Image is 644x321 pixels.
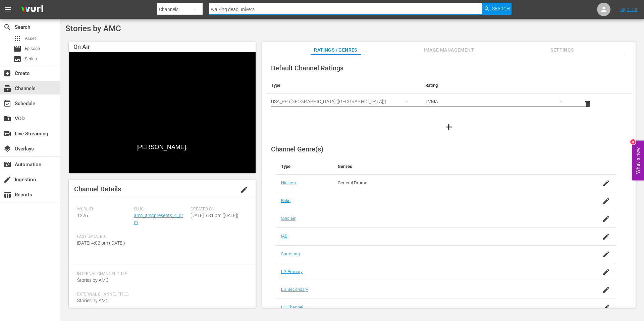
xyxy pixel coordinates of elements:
[3,23,11,31] span: Search
[13,45,21,53] span: Episode
[420,77,574,93] th: Rating
[537,46,587,54] span: Settings
[3,100,11,108] span: Schedule
[632,141,644,181] button: Open Feedback Widget
[3,145,11,153] span: Overlays
[580,96,596,112] button: delete
[271,92,415,111] div: USA_PR ([GEOGRAPHIC_DATA] ([GEOGRAPHIC_DATA]))
[77,292,244,297] span: External Channel Title:
[332,158,579,175] th: Genres
[482,3,512,15] button: Search
[281,287,308,292] a: LG Secondary
[281,269,303,274] a: LG Primary
[25,35,36,42] span: Asset
[3,176,11,184] span: Ingestion
[77,271,244,277] span: Internal Channel Title:
[584,100,592,108] span: delete
[620,7,638,12] a: Sign Out
[271,145,323,153] span: Channel Genre(s)
[236,182,252,198] button: edit
[281,216,296,221] a: Sinclair
[77,240,125,246] span: [DATE] 4:02 pm ([DATE])
[276,158,332,175] th: Type
[3,160,11,169] span: Automation
[281,251,300,256] a: Samsung
[25,56,37,62] span: Series
[492,3,510,15] span: Search
[281,198,291,203] a: Roku
[3,69,11,77] span: Create
[3,130,11,138] span: Live Streaming
[266,77,420,93] th: Type
[630,139,636,145] div: 6
[73,43,90,50] span: On Air
[77,213,88,218] span: 1326
[69,52,256,173] div: Video Player
[134,213,183,225] a: amc_amcpresents_4_drm
[281,305,303,310] a: LG Channel
[191,213,238,218] span: [DATE] 3:31 pm ([DATE])
[3,115,11,123] span: VOD
[311,46,361,54] span: Ratings / Genres
[266,77,632,114] table: simple table
[77,207,130,212] span: Wurl ID:
[13,55,21,63] span: Series
[134,207,187,212] span: Slug:
[281,234,287,239] a: IAB
[425,92,569,111] div: TVMA
[271,64,343,72] span: Default Channel Ratings
[77,298,109,303] span: Stories by AMC
[65,24,121,33] span: Stories by AMC
[25,45,40,52] span: Episode
[281,180,296,185] a: Nielsen
[4,5,12,13] span: menu
[240,186,248,194] span: edit
[13,35,21,43] span: Asset
[77,234,130,240] span: Last Updated:
[3,191,11,199] span: Reports
[191,207,244,212] span: Created On:
[74,185,121,193] span: Channel Details
[3,84,11,92] span: Channels
[77,277,109,283] span: Stories by AMC
[424,46,474,54] span: Image Management
[16,2,48,17] img: ans4CAIJ8jUAAAAAAAAAAAAAAAAAAAAAAAAgQb4GAAAAAAAAAAAAAAAAAAAAAAAAJMjXAAAAAAAAAAAAAAAAAAAAAAAAgAT5G...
